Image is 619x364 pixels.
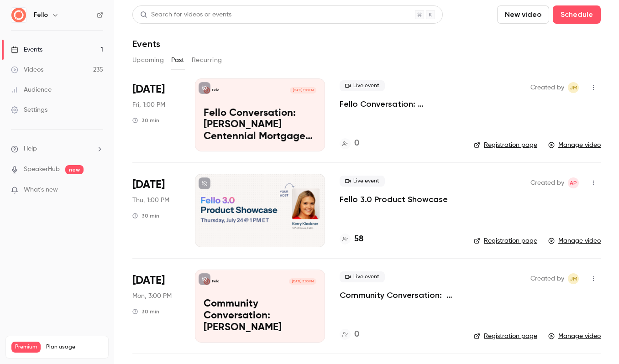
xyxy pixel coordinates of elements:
span: Aayush Panjikar [568,177,579,188]
div: Events [11,45,42,54]
span: AP [570,177,577,188]
a: 0 [340,328,359,341]
a: Community Conversation: [PERSON_NAME] [340,290,459,301]
button: New video [497,5,549,24]
span: new [65,165,84,174]
p: Fello [212,279,219,284]
span: Jamie Muenchen [568,273,579,284]
a: Fello Conversation: [PERSON_NAME] Centennial Mortgage Alliance [340,99,459,109]
a: Registration page [474,140,537,150]
li: help-dropdown-opener [11,144,103,154]
div: Videos [11,65,43,74]
span: Help [24,144,37,154]
span: Jamie Muenchen [568,82,579,93]
button: Upcoming [132,53,164,68]
div: 30 min [132,117,159,124]
span: JM [570,82,577,93]
a: 0 [340,137,359,150]
a: Manage video [548,236,601,245]
h4: 0 [354,137,359,150]
span: JM [570,273,577,284]
span: Created by [530,82,564,93]
span: What's new [24,185,58,195]
h6: Fello [34,10,48,20]
a: Community Conversation: Mahala LandinFello[DATE] 3:00 PMCommunity Conversation: [PERSON_NAME] [195,270,325,343]
p: Fello Conversation: [PERSON_NAME] Centennial Mortgage Alliance [204,108,316,143]
span: Live event [340,80,385,91]
a: Manage video [548,332,601,341]
button: Past [171,53,184,68]
span: Premium [11,342,41,353]
h1: Events [132,38,160,49]
div: Jul 7 Mon, 3:00 PM (America/New York) [132,270,180,343]
div: Jul 25 Fri, 1:00 PM (America/New York) [132,78,180,151]
a: Registration page [474,332,537,341]
span: Thu, 1:00 PM [132,196,169,205]
span: Fri, 1:00 PM [132,100,165,109]
button: Recurring [192,53,222,68]
a: Fello 3.0 Product Showcase [340,194,448,205]
span: Mon, 3:00 PM [132,291,172,301]
a: Manage video [548,140,601,150]
a: Fello Conversation: Mack Humphrey Centennial Mortgage AllianceFello[DATE] 1:00 PMFello Conversati... [195,78,325,151]
span: [DATE] 1:00 PM [290,87,316,94]
div: 30 min [132,212,159,219]
span: [DATE] [132,82,165,97]
p: Fello [212,88,219,93]
img: Fello [11,8,26,22]
div: Settings [11,105,47,114]
div: Jul 24 Thu, 1:00 PM (America/New York) [132,174,180,247]
a: Registration page [474,236,537,245]
span: [DATE] [132,273,165,288]
span: [DATE] [132,177,165,192]
span: Created by [530,273,564,284]
span: Plan usage [46,343,103,351]
h4: 58 [354,233,363,245]
a: 58 [340,233,363,245]
div: Search for videos or events [140,10,231,20]
span: Created by [530,177,564,188]
p: Community Conversation: [PERSON_NAME] [204,298,316,333]
button: Schedule [553,5,601,24]
span: Live event [340,176,385,187]
a: SpeakerHub [24,165,60,174]
div: Audience [11,85,52,94]
span: [DATE] 3:00 PM [289,278,316,285]
span: Live event [340,271,385,282]
h4: 0 [354,328,359,341]
div: 30 min [132,308,159,315]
